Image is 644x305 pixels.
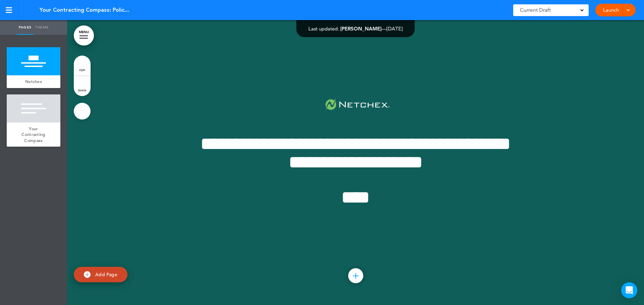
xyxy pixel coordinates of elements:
span: [PERSON_NAME] [340,25,382,32]
div: Open Intercom Messenger [621,282,637,298]
a: Pages [17,20,34,35]
span: Current Draft [520,5,551,15]
span: Netchex [25,79,42,84]
span: Add Page [95,272,117,278]
a: Netchex [7,75,60,88]
img: add.svg [84,271,91,278]
span: [DATE] [387,25,403,32]
a: Launch [600,4,622,16]
img: 1741158319960-2Asset1.svg [320,97,391,115]
a: Add Page [74,267,127,283]
span: Your Contracting Compass: Policies, Procedures, & Best Practices [40,6,130,14]
div: — [309,26,403,31]
span: delete [78,88,87,92]
span: Last updated: [309,25,339,32]
a: delete [74,76,91,96]
a: MENU [74,25,94,46]
a: Your Contracting Compass [7,123,60,147]
span: Your Contracting Compass [21,126,45,143]
span: style [79,68,85,72]
a: style [74,56,91,76]
a: Theme [34,20,50,35]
